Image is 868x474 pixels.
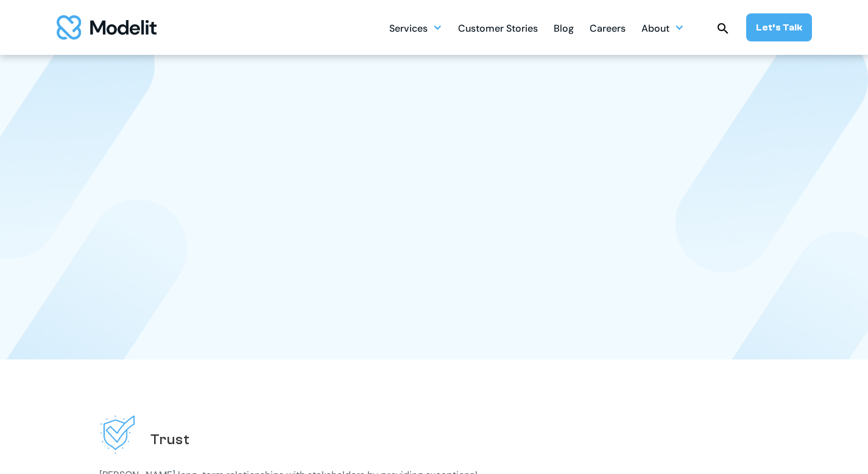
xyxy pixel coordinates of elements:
div: Services [389,16,442,40]
div: Services [389,18,428,41]
a: Careers [590,16,626,40]
div: Let’s Talk [756,21,802,34]
a: Let’s Talk [746,13,812,41]
div: About [641,18,669,41]
a: home [57,15,157,40]
a: Blog [554,16,574,40]
img: modelit logo [57,15,157,40]
h2: Trust [150,430,190,449]
div: About [641,16,684,40]
a: Customer Stories [458,16,538,40]
div: Careers [590,18,626,41]
div: Blog [554,18,574,41]
div: Customer Stories [458,18,538,41]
